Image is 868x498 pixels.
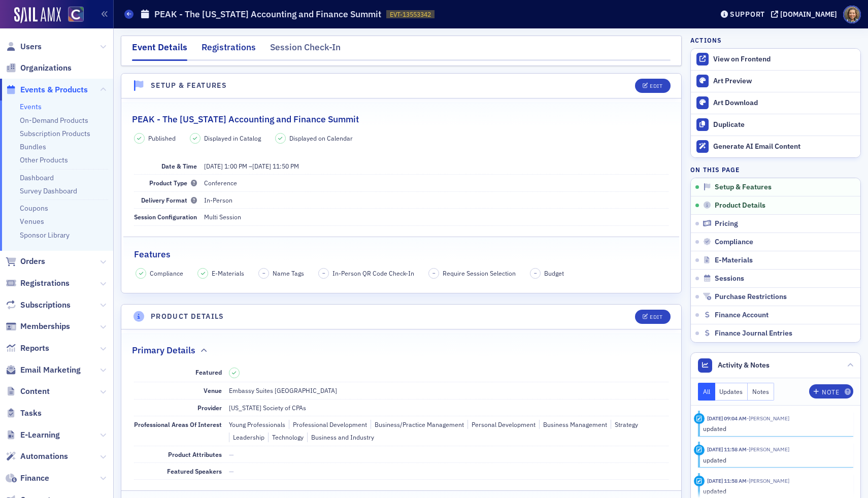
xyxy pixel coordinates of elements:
span: Tiffany Carson [747,415,789,422]
span: Displayed on Calendar [289,134,353,143]
div: Professional Development [289,420,367,429]
button: Edit [635,310,670,324]
button: [DOMAIN_NAME] [771,11,841,18]
div: updated [703,424,847,433]
div: Event Details [132,41,187,61]
div: Update [694,476,705,486]
span: E-Materials [212,269,244,278]
div: Leadership [229,433,264,442]
span: Venue [204,386,222,394]
div: Update [694,413,705,424]
dd: – [204,158,669,174]
a: Art Download [691,92,860,114]
button: Note [809,384,853,399]
div: Business/Practice Management [371,420,464,429]
a: Coupons [20,204,48,213]
div: updated [703,455,847,464]
a: Bundles [20,142,46,151]
span: Pricing [715,219,738,228]
div: Duplicate [713,120,855,129]
a: Organizations [6,62,72,74]
span: Budget [544,269,564,278]
span: Activity & Notes [718,360,770,371]
a: E-Learning [6,429,60,441]
span: Featured [195,368,222,376]
span: Finance Journal Entries [715,329,792,338]
div: Update [694,445,705,455]
span: Memberships [20,321,70,332]
span: – [432,270,436,277]
h2: Features [134,248,171,261]
span: Professional Areas Of Interest [134,420,222,428]
button: Generate AI Email Content [691,136,860,157]
span: Embassy Suites [GEOGRAPHIC_DATA] [229,386,337,394]
div: Young Professionals [229,420,285,429]
span: Featured Speakers [167,467,222,475]
span: Product Attributes [168,450,222,458]
span: Product Type [149,179,197,187]
span: — [229,450,234,458]
span: – [534,270,537,277]
a: Finance [6,473,49,484]
a: Automations [6,451,68,462]
a: Dashboard [20,173,54,182]
span: In-Person [204,196,232,204]
span: Reports [20,343,49,354]
button: Edit [635,79,670,93]
div: Edit [650,314,662,320]
div: Registrations [202,41,256,59]
span: Automations [20,451,68,462]
span: Purchase Restrictions [715,292,787,302]
span: Content [20,386,50,397]
a: View on Frontend [691,49,860,70]
span: E-Learning [20,429,60,441]
span: Compliance [150,269,183,278]
span: Orders [20,256,45,267]
a: View Homepage [61,7,84,24]
a: Sponsor Library [20,230,70,240]
a: Users [6,41,42,52]
span: Organizations [20,62,72,74]
a: Venues [20,217,44,226]
a: Memberships [6,321,70,332]
div: Support [730,10,765,19]
div: Session Check-In [270,41,341,59]
a: Subscription Products [20,129,90,138]
span: [DATE] [252,162,271,170]
button: Updates [715,383,748,401]
a: Reports [6,343,49,354]
div: Personal Development [468,420,536,429]
a: Other Products [20,155,68,164]
a: Email Marketing [6,364,81,376]
div: Strategy [611,420,638,429]
span: EVT-13553342 [390,10,431,19]
a: Subscriptions [6,300,71,311]
a: Events & Products [6,84,88,95]
div: Generate AI Email Content [713,142,855,151]
span: Subscriptions [20,300,71,311]
div: Technology [268,433,304,442]
span: Finance Account [715,311,769,320]
time: 10/14/2025 09:04 AM [707,415,747,422]
time: 1:00 PM [224,162,247,170]
h4: Actions [690,36,722,45]
time: 10/9/2025 11:58 AM [707,446,747,453]
span: Registrations [20,278,70,289]
img: SailAMX [68,7,84,22]
span: Require Session Selection [443,269,516,278]
h2: PEAK - The [US_STATE] Accounting and Finance Summit [132,113,359,126]
div: updated [703,486,847,495]
a: Tasks [6,408,42,419]
h4: Setup & Features [151,80,227,91]
button: Notes [748,383,774,401]
span: — [229,467,234,475]
div: Art Download [713,98,855,108]
h4: On this page [690,165,861,174]
div: [DOMAIN_NAME] [780,10,837,19]
img: SailAMX [14,7,61,23]
span: Conference [204,179,237,187]
span: Email Marketing [20,364,81,376]
time: 11:50 PM [273,162,299,170]
a: On-Demand Products [20,116,88,125]
div: Art Preview [713,77,855,86]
